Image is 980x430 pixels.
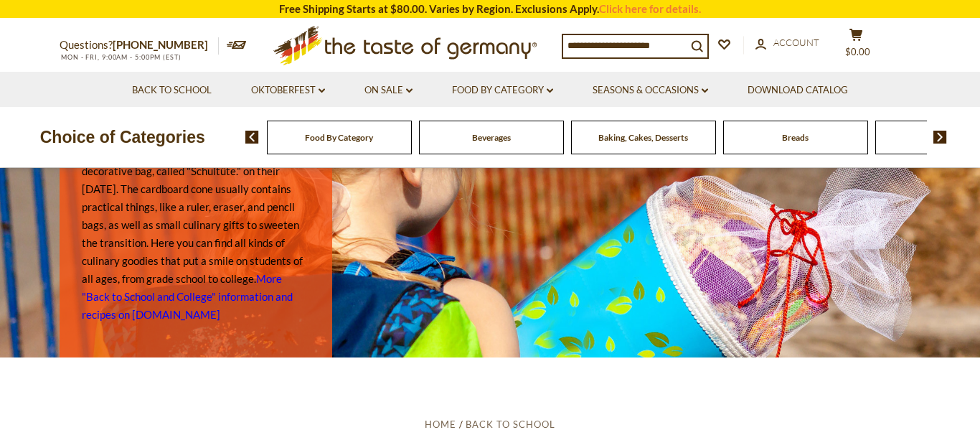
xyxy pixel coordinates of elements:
[599,2,701,15] a: Click here for details.
[755,35,819,51] a: Account
[598,132,688,143] a: Baking, Cakes, Desserts
[245,131,259,144] img: previous arrow
[60,53,182,61] span: MON - FRI, 9:00AM - 5:00PM (EST)
[782,132,809,143] a: Breads
[132,83,212,98] a: Back to School
[845,46,870,57] span: $0.00
[748,83,848,98] a: Download Catalog
[593,83,708,98] a: Seasons & Occasions
[251,83,325,98] a: Oktoberfest
[933,131,947,144] img: next arrow
[466,419,555,430] a: Back to School
[472,132,511,143] a: Beverages
[452,83,553,98] a: Food By Category
[82,126,310,324] p: It is a custom in [GEOGRAPHIC_DATA] to present first-graders with a cone-shaped, decorative bag, ...
[305,132,373,143] a: Food By Category
[82,272,293,321] a: More "Back to School and College" information and recipes on [DOMAIN_NAME]
[425,419,456,430] a: Home
[834,28,877,64] button: $0.00
[773,37,819,48] span: Account
[113,38,208,51] a: [PHONE_NUMBER]
[364,83,413,98] a: On Sale
[60,36,219,55] p: Questions?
